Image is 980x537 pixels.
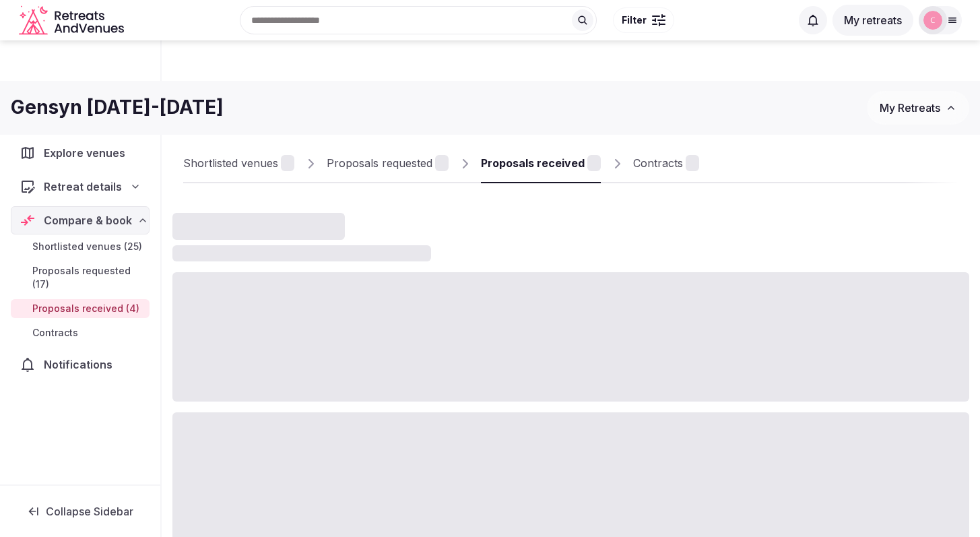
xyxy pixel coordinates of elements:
a: Visit the homepage [19,5,127,36]
div: Proposals requested [327,155,432,171]
a: Shortlisted venues [183,144,294,183]
span: Collapse Sidebar [46,505,133,518]
span: Compare & book [44,212,132,228]
span: Proposals requested (17) [32,264,144,291]
button: Filter [613,7,674,33]
button: Collapse Sidebar [11,497,150,526]
span: Notifications [44,356,118,373]
a: Proposals received [481,144,601,183]
a: My retreats [832,13,913,27]
a: Notifications [11,350,150,379]
div: Contracts [633,155,683,171]
a: Contracts [633,144,699,183]
button: My Retreats [867,91,969,125]
h1: Gensyn [DATE]-[DATE] [11,94,224,121]
span: Proposals received (4) [32,302,139,315]
span: Filter [622,13,647,27]
a: Shortlisted venues (25) [11,237,150,256]
button: My retreats [832,5,913,36]
a: Proposals requested [327,144,449,183]
img: chloe-6695 [923,11,942,30]
a: Proposals received (4) [11,299,150,318]
div: Shortlisted venues [183,155,278,171]
svg: Retreats and Venues company logo [19,5,127,36]
span: Contracts [32,326,78,340]
div: Proposals received [481,155,585,171]
a: Contracts [11,323,150,342]
a: Proposals requested (17) [11,261,150,294]
span: Retreat details [44,179,122,195]
span: My Retreats [880,101,940,115]
a: Explore venues [11,139,150,167]
span: Shortlisted venues (25) [32,240,142,253]
span: Explore venues [44,145,131,161]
